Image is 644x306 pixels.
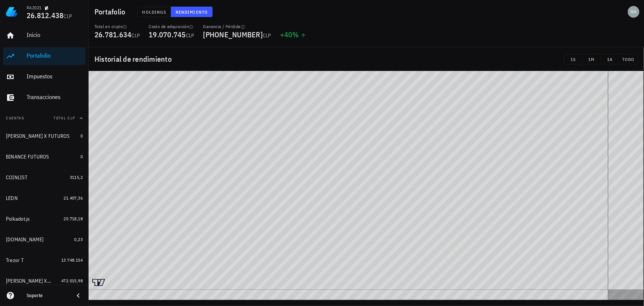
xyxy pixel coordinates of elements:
[74,237,83,242] span: 0,23
[27,73,83,80] div: Impuestos
[3,127,86,145] a: [PERSON_NAME] X FUTUROS 0
[54,116,75,120] span: Total CLP
[6,154,49,160] div: BINANCE FUTUROS
[61,278,83,283] span: 472.015,98
[94,24,140,30] div: Total en cripto
[70,174,83,180] span: 3115,2
[3,210,86,228] a: Polkadot.js 25.718,18
[149,30,186,40] span: 19.070.745
[27,5,41,11] div: RA2021
[622,57,635,62] span: TODO
[293,30,299,40] span: %
[27,52,83,59] div: Portafolio
[80,133,83,139] span: 0
[3,272,86,290] a: [PERSON_NAME] X SPOT 472.015,98
[604,57,616,62] span: 1A
[94,6,128,18] h1: Portafolio
[3,109,86,127] button: CuentasTotal CLP
[63,216,83,221] span: 25.718,18
[142,9,166,15] span: Holdings
[64,13,72,20] span: CLP
[203,30,263,40] span: [PHONE_NUMBER]
[61,257,83,263] span: 13.748.154
[3,47,86,65] a: Portafolio
[601,54,619,64] button: 1A
[6,174,27,181] div: COINLIST
[3,68,86,86] a: Impuestos
[89,47,644,71] div: Historial de rendimiento
[27,31,83,38] div: Inicio
[6,133,70,139] div: [PERSON_NAME] X FUTUROS
[6,257,24,263] div: Trezor T
[94,30,132,40] span: 26.781.634
[6,6,18,18] img: LedgiFi
[582,54,601,64] button: 1M
[63,195,83,201] span: 21.407,36
[27,293,68,299] div: Soporte
[585,57,597,62] span: 1M
[149,24,194,30] div: Costo de adquisición
[92,279,105,286] a: Charting by TradingView
[6,237,44,243] div: [DOMAIN_NAME]
[3,189,86,207] a: LEDN 21.407,36
[3,231,86,248] a: [DOMAIN_NAME] 0,23
[6,195,18,201] div: LEDN
[132,32,140,39] span: CLP
[619,54,638,64] button: TODO
[175,9,208,15] span: Rendimiento
[27,93,83,101] div: Transacciones
[203,24,271,30] div: Ganancia / Pérdida
[3,89,86,106] a: Transacciones
[80,154,83,159] span: 0
[171,7,213,17] button: Rendimiento
[6,278,51,284] div: [PERSON_NAME] X SPOT
[3,169,86,186] a: COINLIST 3115,2
[6,216,30,222] div: Polkadot.js
[3,27,86,44] a: Inicio
[3,148,86,166] a: BINANCE FUTUROS 0
[280,31,306,38] div: +40
[137,7,171,17] button: Holdings
[567,57,579,62] span: 1S
[628,6,640,18] div: avatar
[186,32,194,39] span: CLP
[263,32,271,39] span: CLP
[564,54,582,64] button: 1S
[27,10,64,20] span: 26.812.438
[3,251,86,269] a: Trezor T 13.748.154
